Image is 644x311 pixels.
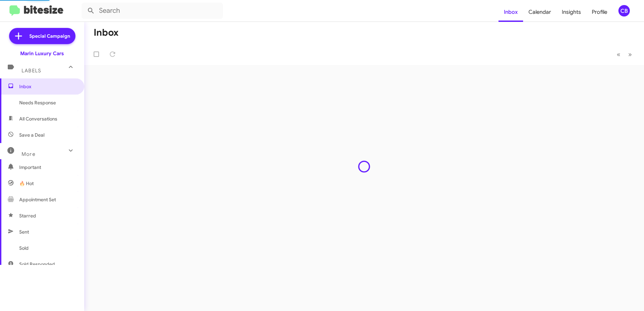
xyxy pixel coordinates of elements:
[22,151,35,157] span: More
[9,28,75,44] a: Special Campaign
[19,229,29,235] span: Sent
[20,50,64,57] div: Marin Luxury Cars
[19,83,76,90] span: Inbox
[586,2,613,22] a: Profile
[628,50,632,59] span: »
[613,5,637,16] button: CB
[19,245,29,251] span: Sold
[523,2,556,22] a: Calendar
[19,196,56,203] span: Appointment Set
[19,115,57,122] span: All Conversations
[624,47,636,61] button: Next
[19,164,76,171] span: Important
[29,33,70,39] span: Special Campaign
[19,132,44,138] span: Save a Deal
[94,27,119,38] h1: Inbox
[19,212,36,219] span: Starred
[498,2,523,22] a: Inbox
[19,180,34,187] span: 🔥 Hot
[22,68,41,74] span: Labels
[613,47,636,61] nav: Page navigation example
[617,50,620,59] span: «
[613,47,624,61] button: Previous
[618,5,630,16] div: CB
[556,2,586,22] a: Insights
[82,3,223,19] input: Search
[19,99,76,106] span: Needs Response
[19,261,55,268] span: Sold Responded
